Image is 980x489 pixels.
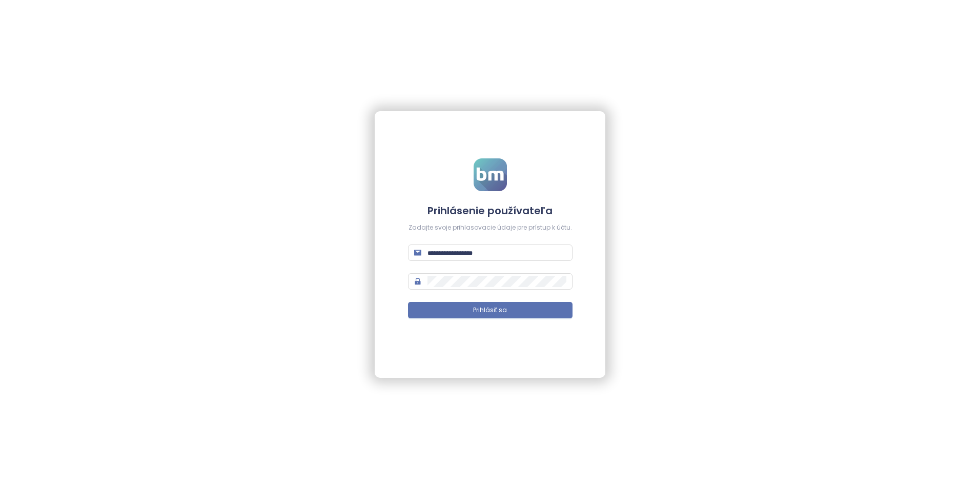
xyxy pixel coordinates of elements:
[414,249,421,256] span: mail
[408,302,573,318] button: Prihlásiť sa
[408,223,573,233] div: Zadajte svoje prihlasovacie údaje pre prístup k účtu.
[474,158,507,191] img: logo
[414,278,421,285] span: lock
[408,203,573,218] h4: Prihlásenie používateľa
[473,305,507,315] span: Prihlásiť sa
